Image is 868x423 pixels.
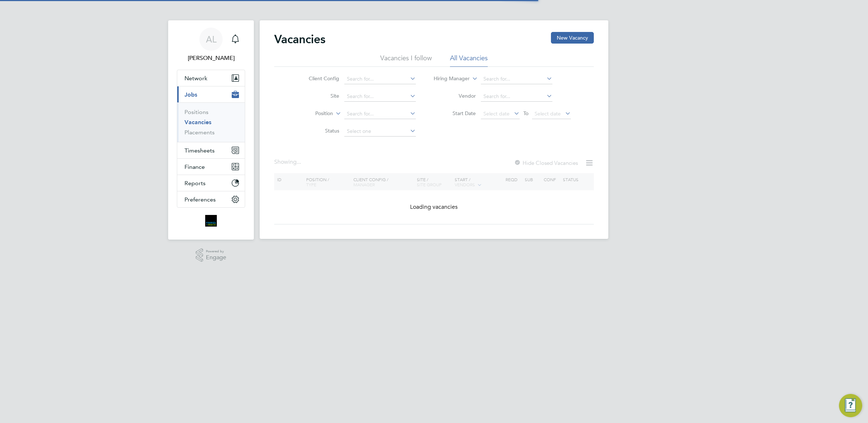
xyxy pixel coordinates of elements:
div: Showing [274,158,303,166]
input: Search for... [481,91,552,102]
button: Engage Resource Center [839,394,862,417]
span: Select date [483,110,510,117]
a: Go to home page [177,215,245,227]
input: Search for... [344,109,416,119]
img: bromak-logo-retina.png [205,215,217,227]
button: Finance [177,159,245,175]
span: Powered by [206,248,226,255]
label: Vendor [434,93,476,99]
span: Engage [206,255,226,261]
span: Finance [184,163,205,170]
a: AL[PERSON_NAME] [177,28,245,62]
span: Reports [184,180,206,187]
span: Aaron Lockwood [177,54,245,62]
label: Client Config [297,75,339,82]
span: Network [184,75,207,82]
span: To [521,109,531,118]
button: Network [177,70,245,86]
input: Search for... [481,74,552,84]
a: Positions [184,109,208,115]
button: Preferences [177,191,245,207]
span: Select date [535,110,561,117]
label: Hide Closed Vacancies [514,159,578,166]
li: All Vacancies [450,54,488,67]
span: Jobs [184,91,197,98]
div: Jobs [177,102,245,142]
label: Hiring Manager [428,75,470,82]
span: Preferences [184,196,216,203]
label: Position [291,110,333,117]
a: Placements [184,129,215,136]
a: Vacancies [184,119,211,126]
button: Jobs [177,86,245,102]
input: Search for... [344,91,416,102]
input: Select one [344,126,416,137]
li: Vacancies I follow [380,54,432,67]
label: Site [297,93,339,99]
span: Timesheets [184,147,215,154]
button: New Vacancy [551,32,594,44]
label: Start Date [434,110,476,117]
button: Timesheets [177,142,245,158]
a: Powered byEngage [196,248,227,262]
span: ... [297,158,301,166]
input: Search for... [344,74,416,84]
button: Reports [177,175,245,191]
nav: Main navigation [168,20,254,240]
span: AL [206,34,216,44]
h2: Vacancies [274,32,325,46]
label: Status [297,127,339,134]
